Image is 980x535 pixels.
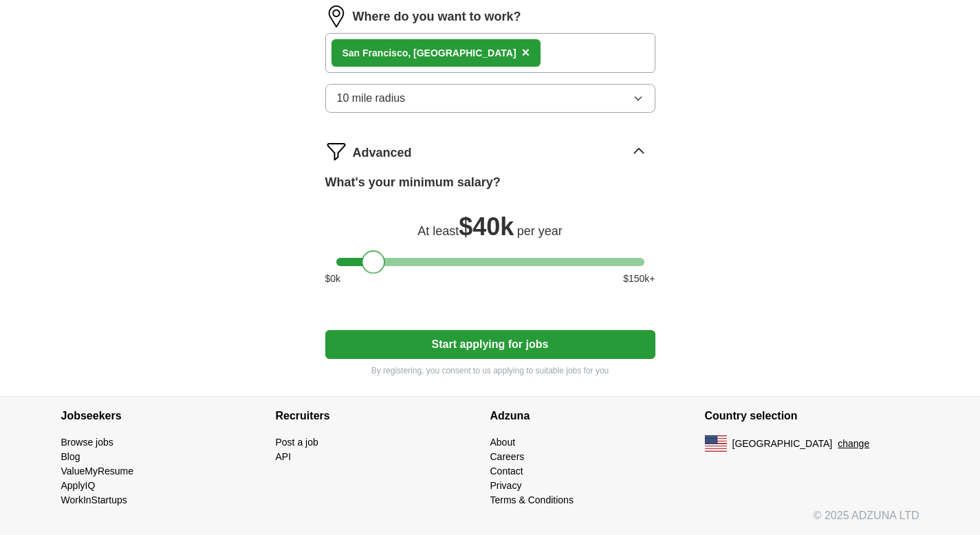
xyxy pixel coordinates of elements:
button: change [838,437,869,451]
span: $ 40k [459,212,514,241]
span: 10 mile radius [337,90,406,107]
a: Terms & Conditions [490,494,574,505]
a: Contact [490,466,523,477]
button: Start applying for jobs [325,330,655,359]
p: By registering, you consent to us applying to suitable jobs for you [325,364,655,377]
div: © 2025 ADZUNA LTD [50,507,930,535]
a: About [490,437,516,448]
a: ValueMyResume [61,466,134,477]
img: location.png [325,6,347,28]
a: WorkInStartups [61,494,127,505]
button: 10 mile radius [325,84,655,113]
a: Privacy [490,480,522,491]
span: × [522,45,530,60]
span: Advanced [353,144,412,162]
a: Post a job [276,437,318,448]
img: US flag [705,435,727,452]
label: What's your minimum salary? [325,173,501,192]
span: [GEOGRAPHIC_DATA] [732,437,833,451]
span: $ 150 k+ [623,272,655,286]
img: filter [325,140,347,162]
h4: Country selection [705,397,919,435]
a: Browse jobs [61,437,113,448]
a: ApplyIQ [61,480,96,491]
a: API [276,451,292,462]
div: isco, [GEOGRAPHIC_DATA] [342,46,516,61]
a: Blog [61,451,80,462]
a: Careers [490,451,525,462]
span: At least [417,224,459,238]
span: per year [517,224,563,238]
label: Where do you want to work? [353,8,521,26]
strong: San Franc [342,47,389,58]
button: × [522,43,530,63]
span: $ 0 k [325,272,341,286]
